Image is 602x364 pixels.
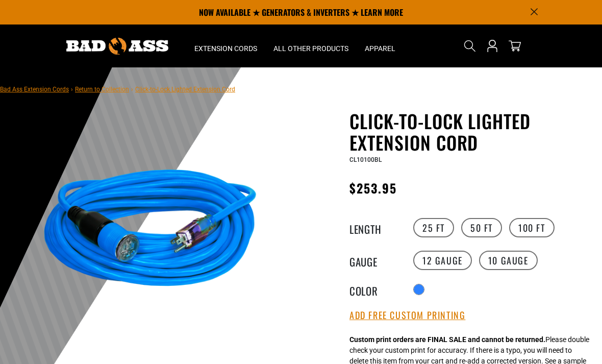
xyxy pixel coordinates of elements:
label: 12 Gauge [413,251,472,270]
img: Bad Ass Extension Cords [66,38,168,55]
span: Click-to-Lock Lighted Extension Cord [135,86,235,93]
h1: Click-to-Lock Lighted Extension Cord [349,110,594,153]
label: 10 Gauge [479,251,538,270]
summary: Apparel [357,25,404,67]
span: $253.95 [349,179,397,197]
span: CL10100BL [349,156,382,163]
label: 50 FT [461,218,502,237]
legend: Length [349,221,400,234]
span: All Other Products [273,44,348,53]
a: Return to Collection [75,86,129,93]
legend: Gauge [349,254,400,267]
summary: Search [462,38,478,54]
span: › [131,86,133,93]
span: › [71,86,73,93]
summary: All Other Products [265,25,357,67]
span: Apparel [365,44,395,53]
span: Extension Cords [194,44,257,53]
legend: Color [349,283,400,296]
img: blue [30,112,271,353]
label: 100 FT [509,218,555,237]
button: Add Free Custom Printing [349,310,465,321]
strong: Custom print orders are FINAL SALE and cannot be returned. [349,335,545,344]
label: 25 FT [413,218,454,237]
summary: Extension Cords [186,25,265,67]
